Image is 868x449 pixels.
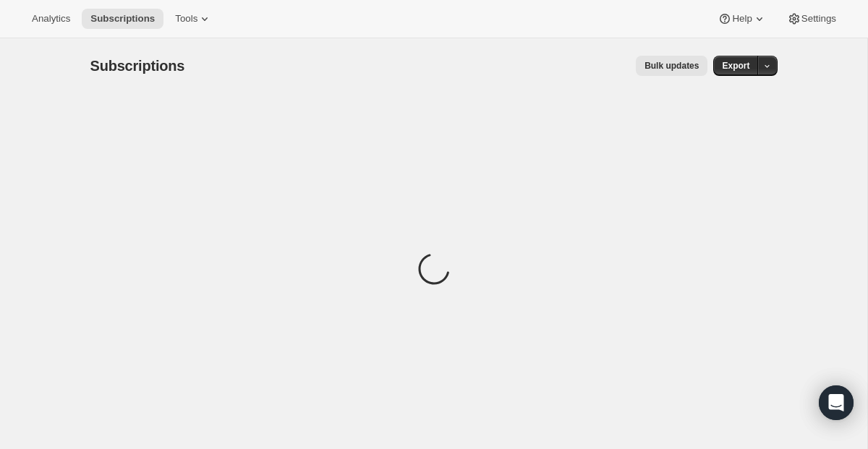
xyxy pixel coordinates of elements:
div: Open Intercom Messenger [819,385,854,420]
button: Help [709,9,775,29]
span: Help [732,13,752,25]
button: Subscriptions [82,9,163,29]
span: Tools [175,13,197,25]
span: Subscriptions [90,13,155,25]
button: Export [713,56,758,76]
span: Bulk updates [644,60,699,72]
button: Tools [166,9,221,29]
span: Subscriptions [90,58,185,74]
button: Analytics [23,9,79,29]
span: Settings [801,13,836,25]
button: Bulk updates [636,56,707,76]
span: Export [722,60,749,72]
span: Analytics [32,13,70,25]
button: Settings [778,9,845,29]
